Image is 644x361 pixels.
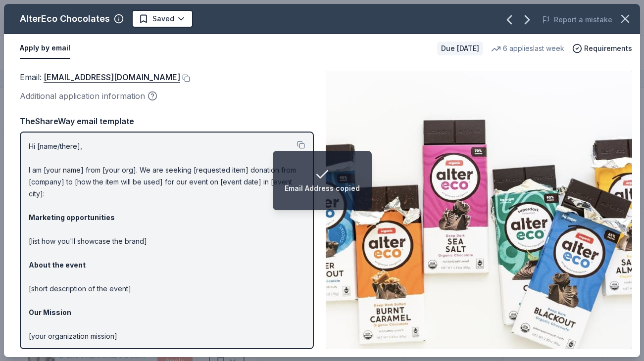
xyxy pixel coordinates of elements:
[20,38,70,59] button: Apply by email
[326,71,632,349] img: Image for AlterEco Chocolates
[29,308,71,316] strong: Our Mission
[20,90,314,102] div: Additional application information
[132,10,193,28] button: Saved
[29,261,86,269] strong: About the event
[152,13,174,25] span: Saved
[285,182,360,194] div: Email Address copied
[491,43,564,54] div: 6 applies last week
[572,43,632,54] button: Requirements
[29,213,115,222] strong: Marketing opportunities
[437,42,483,55] div: Due [DATE]
[44,71,180,84] a: [EMAIL_ADDRESS][DOMAIN_NAME]
[20,115,314,128] div: TheShareWay email template
[542,14,612,26] button: Report a mistake
[584,43,632,54] span: Requirements
[20,72,180,82] span: Email :
[20,11,110,27] div: AlterEco Chocolates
